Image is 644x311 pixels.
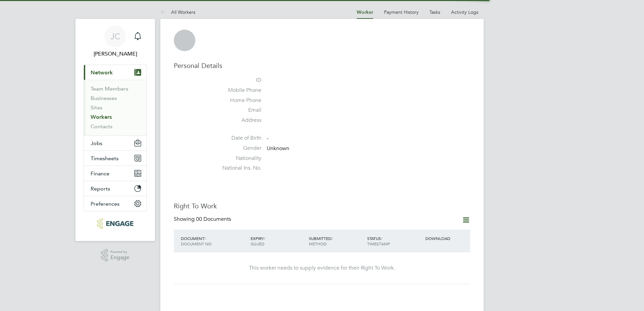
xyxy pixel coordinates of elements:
h3: Personal Details [174,61,470,70]
span: DOCUMENT NO. [181,241,213,246]
a: Powered byEngage [101,249,130,262]
nav: Main navigation [75,19,155,241]
span: / [264,236,265,241]
a: Payment History [384,9,419,15]
button: Reports [84,181,147,196]
span: / [331,236,333,241]
span: James Carey [84,50,147,58]
span: Unknown [267,145,289,152]
label: Email [214,107,261,114]
label: Nationality [214,155,261,162]
a: Activity Logs [451,9,478,15]
span: METHOD [309,241,327,246]
div: STATUS [365,232,424,250]
label: Home Phone [214,97,261,104]
button: Timesheets [84,151,147,166]
span: / [381,236,382,241]
div: EXPIRY [249,232,307,250]
a: All Workers [160,9,195,15]
span: ISSUED [251,241,264,246]
span: Powered by [110,249,129,255]
a: Contacts [91,123,112,130]
span: / [204,236,206,241]
div: Showing [174,216,232,223]
span: TIMESTAMP [367,241,390,246]
a: Team Members [91,85,128,92]
button: Preferences [84,196,147,211]
div: Network [84,80,147,135]
button: Jobs [84,136,147,150]
label: National Ins. No. [214,165,261,172]
a: Workers [91,114,112,120]
span: Preferences [91,201,120,207]
img: educationmattersgroup-logo-retina.png [97,218,133,229]
a: Go to home page [84,218,147,229]
label: Gender [214,145,261,152]
a: Sites [91,104,102,111]
button: Finance [84,166,147,181]
label: Mobile Phone [214,87,261,94]
button: Network [84,65,147,80]
span: Timesheets [91,155,119,162]
span: Network [91,69,113,76]
span: Engage [110,255,129,261]
span: 00 Documents [196,216,231,222]
span: Finance [91,170,109,177]
a: Businesses [91,95,117,101]
label: Date of Birth [214,135,261,142]
span: Jobs [91,140,102,146]
span: JC [110,32,120,41]
div: SUBMITTED [307,232,365,250]
h3: Right To Work [174,202,470,210]
a: Worker [357,9,373,15]
label: Address [214,117,261,124]
a: Tasks [429,9,440,15]
div: DOCUMENT [179,232,249,250]
div: DOWNLOAD [424,232,470,244]
label: ID [214,77,261,84]
span: - [267,135,268,142]
div: This worker needs to supply evidence for their Right To Work. [181,265,463,272]
a: JC[PERSON_NAME] [84,26,147,58]
span: Reports [91,185,110,192]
